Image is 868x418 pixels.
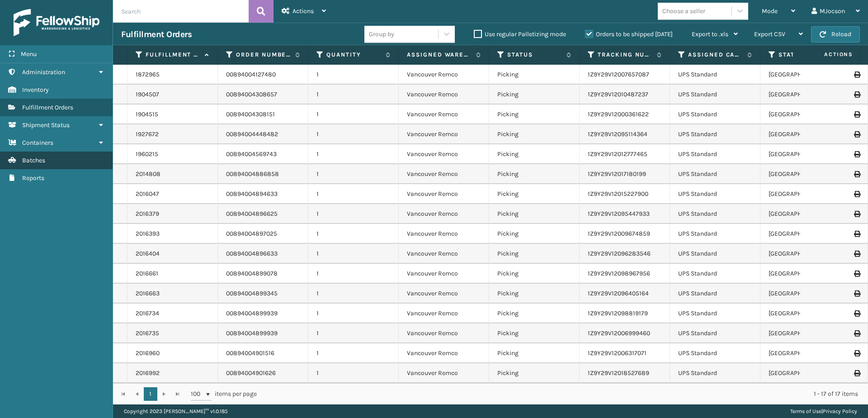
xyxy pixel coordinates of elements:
td: Vancouver Remco [399,264,489,284]
td: [GEOGRAPHIC_DATA] [760,204,851,224]
td: 1 [308,104,399,124]
td: Picking [489,343,580,363]
td: 1 [308,343,399,363]
span: Reports [22,174,44,182]
a: 2016960 [136,349,160,358]
td: 00894004569743 [218,144,308,164]
a: 1Z9Y29V12096283546 [588,250,651,257]
td: [GEOGRAPHIC_DATA] [760,304,851,323]
a: 2016734 [136,309,159,318]
td: Vancouver Remco [399,224,489,244]
td: UPS Standard [670,304,760,323]
a: 2016735 [136,329,159,338]
a: 2016379 [136,209,159,218]
td: 1 [308,164,399,184]
td: [GEOGRAPHIC_DATA] [760,343,851,363]
td: 00894004308151 [218,104,308,124]
td: Vancouver Remco [399,184,489,204]
span: Shipment Status [22,121,70,129]
td: 1 [308,323,399,343]
td: [GEOGRAPHIC_DATA] [760,363,851,383]
td: Vancouver Remco [399,323,489,343]
td: Vancouver Remco [399,65,489,85]
td: Vancouver Remco [399,85,489,104]
label: Tracking Number [598,51,652,59]
td: Vancouver Remco [399,104,489,124]
td: UPS Standard [670,104,760,124]
td: 1 [308,85,399,104]
i: Print Label [854,350,859,356]
td: 1 [308,244,399,264]
a: 2016992 [136,369,160,378]
td: [GEOGRAPHIC_DATA] [760,284,851,304]
td: 00894004899939 [218,323,308,343]
td: UPS Standard [670,144,760,164]
td: [GEOGRAPHIC_DATA] [760,264,851,284]
td: Picking [489,363,580,383]
td: Picking [489,144,580,164]
td: 00894004897025 [218,224,308,244]
td: 00894004896633 [218,244,308,264]
td: UPS Standard [670,85,760,104]
a: 1872965 [136,70,160,79]
span: items per page [191,387,257,401]
span: Administration [22,68,65,76]
td: 00894004899078 [218,264,308,284]
span: 100 [191,389,204,399]
td: Picking [489,284,580,304]
td: 00894004448482 [218,124,308,144]
td: UPS Standard [670,224,760,244]
td: Vancouver Remco [399,164,489,184]
td: Picking [489,65,580,85]
td: Picking [489,164,580,184]
a: 2016404 [136,249,160,258]
td: Vancouver Remco [399,244,489,264]
a: 1Z9Y29V12095114364 [588,130,647,138]
i: Print Label [854,111,859,118]
td: 00894004899345 [218,284,308,304]
a: 1Z9Y29V12017180199 [588,170,646,178]
i: Print Label [854,131,859,138]
a: 1Z9Y29V12006317071 [588,349,646,357]
td: 00894004901626 [218,363,308,383]
a: 1Z9Y29V12007657087 [588,71,649,78]
a: 1Z9Y29V12095447933 [588,210,650,218]
td: UPS Standard [670,65,760,85]
td: UPS Standard [670,184,760,204]
span: Actions [292,7,314,15]
td: UPS Standard [670,244,760,264]
a: 2014808 [136,170,160,179]
td: [GEOGRAPHIC_DATA] [760,164,851,184]
a: 1904515 [136,110,158,119]
td: UPS Standard [670,264,760,284]
td: [GEOGRAPHIC_DATA] [760,144,851,164]
td: 1 [308,124,399,144]
a: 2016663 [136,289,160,298]
td: Vancouver Remco [399,304,489,323]
a: Privacy Policy [823,408,857,414]
i: Print Label [854,171,859,177]
td: UPS Standard [670,124,760,144]
a: 1Z9Y29V12015227900 [588,190,648,198]
p: Copyright 2023 [PERSON_NAME]™ v 1.0.185 [124,404,228,418]
td: 1 [308,184,399,204]
td: Vancouver Remco [399,204,489,224]
a: 2016047 [136,190,159,199]
i: Print Label [854,231,859,237]
i: Print Label [854,71,859,78]
a: 1Z9Y29V12098819179 [588,309,648,317]
td: Picking [489,184,580,204]
td: 1 [308,264,399,284]
td: 1 [308,224,399,244]
label: Quantity [326,51,381,59]
a: 1Z9Y29V12018527689 [588,369,649,377]
a: 1Z9Y29V12000361622 [588,110,649,118]
i: Print Label [854,330,859,337]
span: Inventory [22,86,49,94]
i: Print Label [854,211,859,217]
label: Assigned Carrier Service [688,51,743,59]
label: Assigned Warehouse [407,51,472,59]
td: UPS Standard [670,164,760,184]
i: Print Label [854,91,859,98]
td: [GEOGRAPHIC_DATA] [760,124,851,144]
